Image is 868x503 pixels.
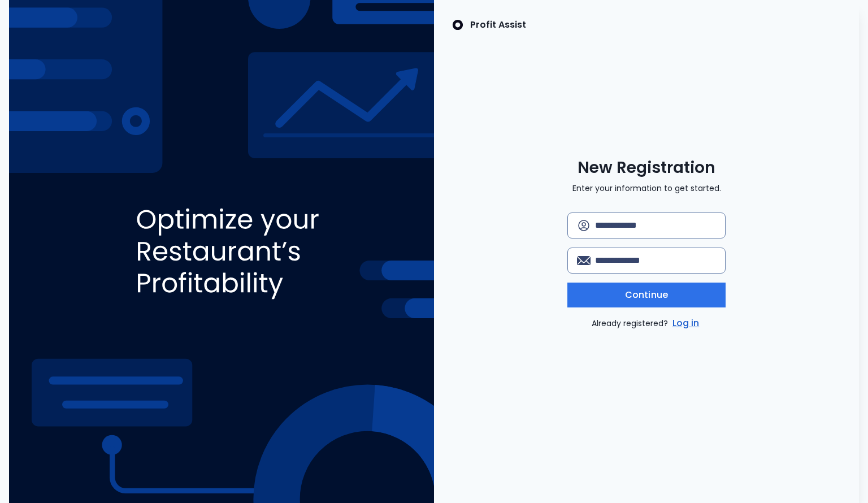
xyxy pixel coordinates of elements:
button: Continue [567,283,726,307]
p: Enter your information to get started. [572,183,721,194]
p: Already registered? [592,316,702,330]
p: Profit Assist [470,18,526,32]
a: Log in [670,316,702,330]
span: New Registration [578,158,715,178]
img: SpotOn Logo [452,18,463,32]
span: Continue [625,288,668,302]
